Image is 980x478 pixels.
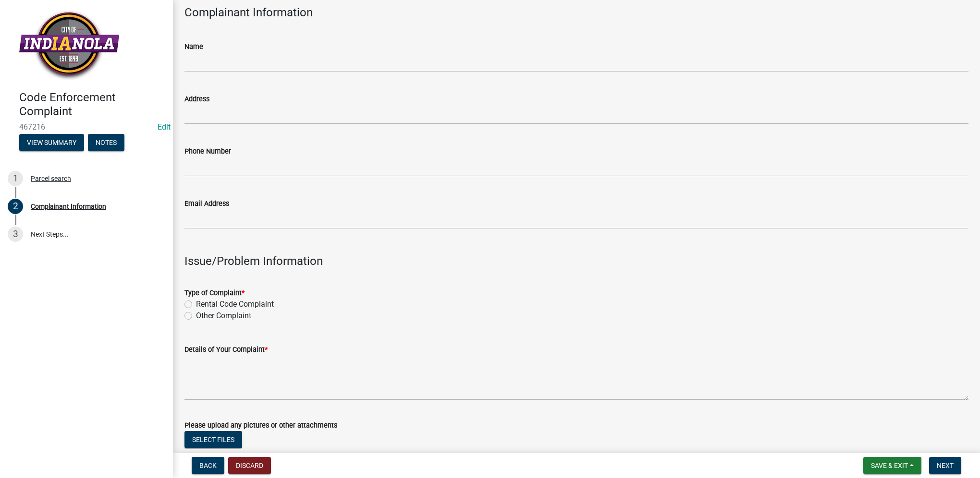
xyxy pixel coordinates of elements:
[196,299,274,310] label: Rental Code Complaint
[19,91,165,119] h4: Code Enforcement Complaint
[158,122,171,131] wm-modal-confirm: Edit Application Number
[158,122,171,131] a: Edit
[8,227,23,242] div: 3
[199,462,217,469] span: Back
[184,6,968,20] h4: Complainant Information
[929,457,961,474] button: Next
[196,310,251,322] label: Other Complaint
[31,203,106,210] div: Complainant Information
[88,139,124,147] wm-modal-confirm: Notes
[937,462,954,469] span: Next
[184,422,337,429] label: Please upload any pictures or other attachments
[228,457,271,474] button: Discard
[8,199,23,214] div: 2
[8,171,23,186] div: 1
[863,457,921,474] button: Save & Exit
[184,431,242,448] button: Select files
[19,122,154,131] span: 467216
[184,254,968,268] h4: Issue/Problem Information
[192,457,224,474] button: Back
[184,148,231,155] label: Phone Number
[184,347,268,353] label: Details of Your Complaint
[184,96,209,103] label: Address
[184,201,229,207] label: Email Address
[184,44,203,50] label: Name
[19,10,119,81] img: City of Indianola, Iowa
[19,139,84,147] wm-modal-confirm: Summary
[184,290,245,297] label: Type of Complaint
[88,134,124,151] button: Notes
[31,175,71,182] div: Parcel search
[19,134,84,151] button: View Summary
[871,462,908,469] span: Save & Exit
